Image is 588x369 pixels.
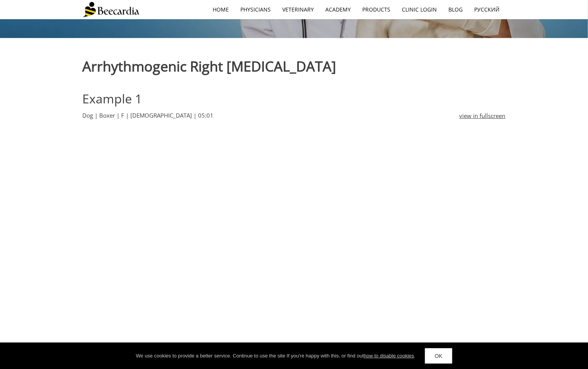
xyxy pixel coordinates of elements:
div: We use cookies to provide a better service. Continue to use the site If you're happy with this, o... [136,352,415,360]
a: home [207,1,235,18]
a: Русский [469,1,506,18]
a: OK [425,348,452,364]
a: view in fullscreen [460,111,506,120]
a: how to disable cookies [364,353,414,359]
a: Academy [320,1,357,18]
a: Blog [443,1,469,18]
a: Products [357,1,396,18]
a: Veterinary [277,1,320,18]
a: Clinic Login [396,1,443,18]
a: Physicians [235,1,277,18]
span: Arrhythmogenic Right [MEDICAL_DATA] [83,57,336,76]
p: Dog | Boxer | F | [DEMOGRAPHIC_DATA] | 05:01 [83,111,442,120]
span: Example 1 [83,90,142,107]
img: Beecardia [83,2,139,17]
